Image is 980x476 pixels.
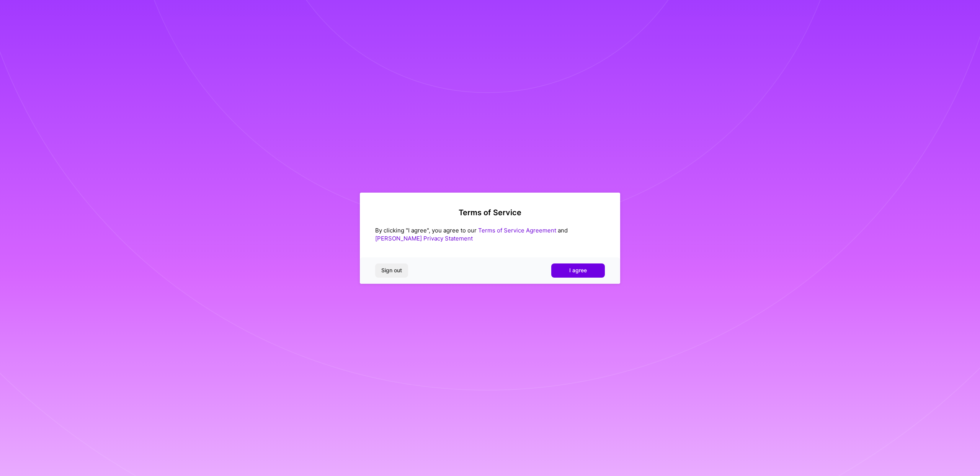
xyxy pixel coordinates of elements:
span: I agree [569,267,587,274]
a: [PERSON_NAME] Privacy Statement [375,235,473,242]
span: Sign out [381,267,402,274]
button: Sign out [375,263,408,277]
div: By clicking "I agree", you agree to our and [375,226,605,242]
a: Terms of Service Agreement [478,227,556,234]
h2: Terms of Service [375,208,605,217]
button: I agree [551,263,605,277]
